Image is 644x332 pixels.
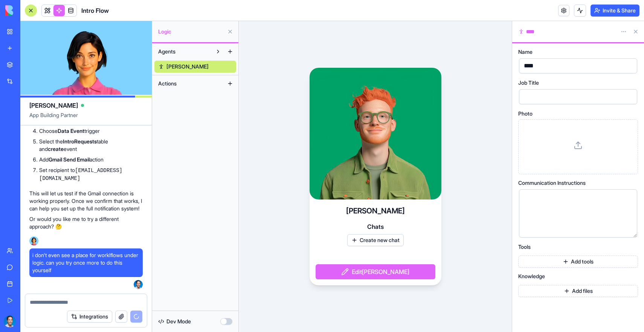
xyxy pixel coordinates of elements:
[67,311,112,323] button: Integrations
[32,251,140,274] span: i don't even see a place for worklflows under logic. can you try once more to do this yourself
[166,63,209,70] span: [PERSON_NAME]
[518,49,533,55] span: Name
[158,80,177,87] span: Actions
[39,138,143,153] li: Select the table and event
[58,128,84,134] strong: Data Event
[316,264,435,279] button: Edit[PERSON_NAME]
[4,315,16,327] img: ACg8ocIbL583UGe2aFwGZNJj56lCiymVyhlNGzdIgyhv1428gE8DHq8w0g=s96-c
[81,6,109,15] span: Intro Flow
[518,274,545,279] span: Knowledge
[518,111,533,116] span: Photo
[158,28,224,35] span: Logic
[134,280,143,289] img: ACg8ocIbL583UGe2aFwGZNJj56lCiymVyhlNGzdIgyhv1428gE8DHq8w0g=s96-c
[63,138,97,145] strong: IntroRequests
[518,180,586,186] span: Communication Instructions
[158,48,175,55] span: Agents
[29,236,38,245] img: Ella_00000_wcx2te.png
[39,168,122,181] code: [EMAIL_ADDRESS][DOMAIN_NAME]
[29,190,143,212] p: This will let us test if the Gmail connection is working properly. Once we confirm that works, I ...
[39,166,143,182] li: Set recipient to
[5,5,52,16] img: logo
[29,101,78,110] span: [PERSON_NAME]
[39,156,143,163] li: Add action
[154,78,224,90] button: Actions
[154,61,236,73] a: [PERSON_NAME]
[518,256,638,268] button: Add tools
[49,156,90,163] strong: Gmail Send Email
[518,80,539,85] span: Job Title
[518,285,638,297] button: Add files
[367,222,384,231] span: Chats
[346,206,405,216] h4: [PERSON_NAME]
[347,234,404,246] button: Create new chat
[518,244,531,250] span: Tools
[48,146,64,152] strong: create
[154,46,212,58] button: Agents
[29,111,143,125] span: App Building Partner
[166,318,191,325] span: Dev Mode
[591,5,639,17] button: Invite & Share
[39,127,143,135] li: Choose trigger
[29,215,143,230] p: Or would you like me to try a different approach? 🤔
